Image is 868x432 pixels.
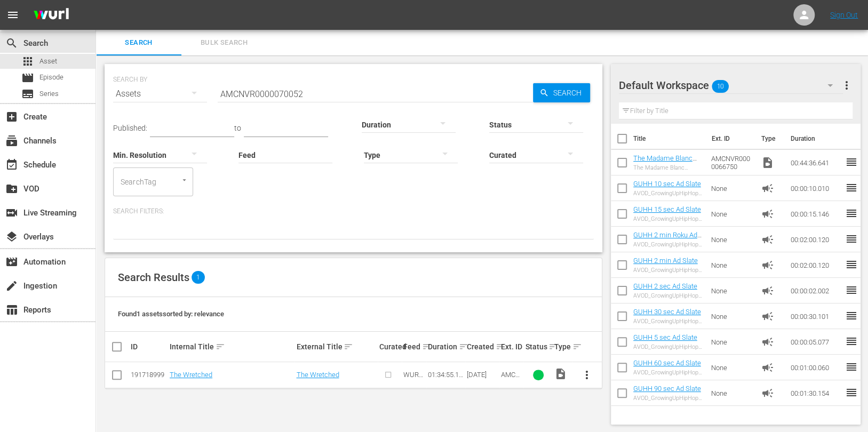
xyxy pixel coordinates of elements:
[403,340,425,353] div: Feed
[761,259,774,271] span: Ad
[786,201,845,227] td: 00:00:15.146
[845,181,857,194] span: reorder
[761,310,774,323] span: Ad
[633,359,701,367] a: GUHH 60 sec Ad Slate
[707,329,756,355] td: None
[633,282,697,290] a: GUHH 2 sec Ad Slate
[296,371,339,379] a: The Wretched
[188,37,260,49] span: Bulk Search
[633,343,703,350] div: AVOD_GrowingUpHipHopWeTV_WillBeRightBack _5sec_RB24_S01398805007
[580,369,593,381] span: more_vert
[102,37,175,49] span: Search
[633,369,703,376] div: AVOD_GrowingUpHipHopWeTV_WillBeRightBack _60sec_RB24_S01398805003
[5,134,18,147] span: Channels
[379,342,401,351] div: Curated
[754,124,784,154] th: Type
[786,355,845,380] td: 00:01:00.060
[707,175,756,201] td: None
[761,207,774,220] span: Ad
[554,367,567,380] span: Video
[633,318,703,325] div: AVOD_GrowingUpHipHopWeTV_WillBeRightBack _30sec_RB24_S01398805004
[574,362,600,388] button: more_vert
[548,342,558,351] span: sort
[633,190,703,197] div: AVOD_GrowingUpHipHopWeTV_WillBeRightBack _10sec_RB24_S01398805006
[786,380,845,406] td: 00:01:30.154
[633,124,705,154] th: Title
[633,180,701,188] a: GUHH 10 sec Ad Slate
[761,156,774,169] span: Video
[707,303,756,329] td: None
[39,72,63,83] span: Episode
[707,227,756,252] td: None
[170,340,293,353] div: Internal Title
[501,342,522,351] div: Ext. ID
[118,310,224,318] span: Found 1 assets sorted by: relevance
[459,342,468,351] span: sort
[633,333,697,341] a: GUHH 5 sec Ad Slate
[633,241,703,248] div: AVOD_GrowingUpHipHopWeTV_WillBeRightBack _2MinCountdown_RB24_S01398804001-Roku
[5,182,18,195] span: VOD
[39,89,59,99] span: Series
[26,3,77,28] img: ans4CAIJ8jUAAAAAAAAAAAAAAAAAAAAAAAAgQb4GAAAAAAAAAAAAAAAAAAAAAAAAJMjXAAAAAAAAAAAAAAAAAAAAAAAAgAT5G...
[170,371,212,379] a: The Wretched
[131,371,166,379] div: 191718999
[296,340,376,353] div: External Title
[192,271,205,284] span: 1
[786,303,845,329] td: 00:00:30.101
[5,279,18,292] span: Ingestion
[786,150,845,175] td: 00:44:36.641
[633,257,698,265] a: GUHH 2 min Ad Slate
[633,292,703,299] div: AVOD_GrowingUpHipHopWeTV_WillBeRightBack _2sec_RB24_S01398805008
[845,309,857,322] span: reorder
[845,386,857,399] span: reorder
[633,205,701,213] a: GUHH 15 sec Ad Slate
[845,233,857,245] span: reorder
[501,371,521,403] span: AMCNVR0000070052
[619,70,843,100] div: Default Workspace
[633,164,703,171] div: The Madame Blanc Mysteries 103: Episode 3
[705,124,754,154] th: Ext. ID
[633,231,702,247] a: GUHH 2 min Roku Ad Slate
[845,335,857,348] span: reorder
[786,252,845,278] td: 00:02:00.120
[707,278,756,303] td: None
[707,150,756,175] td: AMCNVR0000066750
[633,395,703,402] div: AVOD_GrowingUpHipHopWeTV_WillBeRightBack _90sec_RB24_S01398805002
[633,215,703,222] div: AVOD_GrowingUpHipHopWeTV_WillBeRightBack _15sec_RB24_S01398805005
[761,233,774,246] span: Ad
[5,110,18,123] span: Create
[633,385,701,393] a: GUHH 90 sec Ad Slate
[113,124,147,132] span: Published:
[216,342,225,351] span: sort
[496,342,505,351] span: sort
[5,303,18,316] span: Reports
[786,329,845,355] td: 00:00:05.077
[633,154,697,178] a: The Madame Blanc Mysteries 103: Episode 3
[707,355,756,380] td: None
[113,79,207,109] div: Assets
[707,380,756,406] td: None
[786,175,845,201] td: 00:00:10.010
[5,230,18,243] span: Overlays
[554,340,571,353] div: Type
[131,342,166,351] div: ID
[5,158,18,171] span: Schedule
[840,79,853,92] span: more_vert
[845,361,857,373] span: reorder
[786,227,845,252] td: 00:02:00.120
[712,75,729,98] span: 10
[21,55,34,68] span: Asset
[422,342,432,351] span: sort
[344,342,353,351] span: sort
[118,271,189,284] span: Search Results
[845,207,857,220] span: reorder
[707,252,756,278] td: None
[840,73,853,98] button: more_vert
[845,258,857,271] span: reorder
[633,267,703,274] div: AVOD_GrowingUpHipHopWeTV_WillBeRightBack _2Min_RB24_S01398805001
[761,335,774,348] span: Ad
[467,340,498,353] div: Created
[428,371,464,379] div: 01:34:55.123
[533,83,590,102] button: Search
[467,371,498,379] div: [DATE]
